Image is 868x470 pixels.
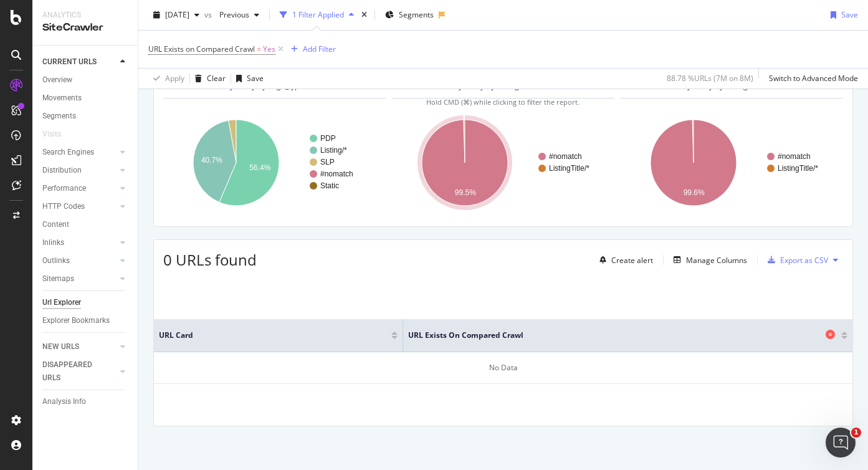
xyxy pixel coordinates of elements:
span: URLs Crawled By Botify By listingtitle [404,80,532,91]
span: = [257,44,261,54]
a: DISAPPEARED URLS [42,358,117,385]
div: Performance [42,182,86,195]
a: Visits [42,128,74,141]
text: #nomatch [549,152,582,161]
span: 0 URLs found [163,249,257,270]
div: Export as CSV [780,255,828,266]
text: 56.4% [249,163,270,172]
svg: A chart. [392,108,614,217]
button: Apply [148,69,184,89]
div: Apply [165,73,184,84]
button: Export as CSV [763,250,828,270]
div: No Data [154,352,852,384]
button: 1 Filter Applied [275,5,359,25]
text: #nomatch [778,152,811,161]
div: Search Engines [42,146,94,159]
a: Outlinks [42,254,117,267]
div: times [359,9,370,21]
iframe: Intercom live chat [826,428,856,458]
span: URLs Crawled By Botify By listingcontent [632,80,774,91]
span: Hold CMD (⌘) while clicking to filter the report. [426,97,579,107]
span: URLs Crawled By Botify By page_types [175,80,307,91]
div: Explorer Bookmarks [42,314,110,327]
div: Movements [42,92,82,105]
div: Overview [42,74,72,87]
span: 1 [851,428,861,438]
button: Manage Columns [669,252,747,267]
a: Search Engines [42,146,117,159]
span: Segments [399,9,434,20]
text: 99.6% [684,188,705,197]
button: Save [231,69,264,89]
div: Url Explorer [42,296,81,309]
text: 99.5% [455,188,476,197]
a: Url Explorer [42,296,129,309]
a: Segments [42,110,129,123]
div: Manage Columns [686,255,747,266]
div: CURRENT URLS [42,55,97,69]
text: ListingTitle/* [549,164,589,173]
a: Content [42,218,129,231]
button: Segments [380,5,439,25]
text: Static [320,181,339,190]
a: Sitemaps [42,272,117,285]
span: URL Exists on Compared Crawl [408,330,823,341]
span: vs [204,9,214,20]
span: URL Card [159,330,388,341]
div: Save [841,9,858,20]
div: Outlinks [42,254,70,267]
div: HTTP Codes [42,200,85,213]
a: NEW URLS [42,340,117,353]
text: ListingTitle/* [778,164,818,173]
a: Inlinks [42,236,117,249]
a: Explorer Bookmarks [42,314,129,327]
button: Switch to Advanced Mode [764,69,858,89]
a: Movements [42,92,129,105]
a: Analysis Info [42,395,129,408]
div: Clear [207,73,226,84]
div: DISAPPEARED URLS [42,358,105,385]
div: SiteCrawler [42,21,128,35]
span: URL Exists on Compared Crawl [148,44,255,54]
text: Listing/* [320,146,347,155]
a: Distribution [42,164,117,177]
div: Analytics [42,10,128,21]
div: Visits [42,128,61,141]
span: Previous [214,9,249,20]
button: Clear [190,69,226,89]
a: Performance [42,182,117,195]
text: 40.7% [201,156,222,165]
a: CURRENT URLS [42,55,117,69]
a: HTTP Codes [42,200,117,213]
span: 2025 Jul. 8th [165,9,189,20]
div: Distribution [42,164,82,177]
div: Save [247,73,264,84]
div: Segments [42,110,76,123]
a: Overview [42,74,129,87]
svg: A chart. [621,108,843,217]
button: [DATE] [148,5,204,25]
svg: A chart. [163,108,386,217]
div: Analysis Info [42,395,86,408]
div: Add Filter [303,44,336,54]
text: PDP [320,134,336,143]
text: #nomatch [320,170,353,178]
button: Save [826,5,858,25]
div: 88.78 % URLs ( 7M on 8M ) [667,73,753,84]
div: Content [42,218,69,231]
text: SLP [320,158,335,166]
div: NEW URLS [42,340,79,353]
button: Previous [214,5,264,25]
div: Sitemaps [42,272,74,285]
div: Switch to Advanced Mode [769,73,858,84]
div: Inlinks [42,236,64,249]
button: Add Filter [286,42,336,57]
button: Create alert [594,250,653,270]
div: 1 Filter Applied [292,9,344,20]
span: Yes [263,41,275,58]
div: Create alert [611,255,653,266]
